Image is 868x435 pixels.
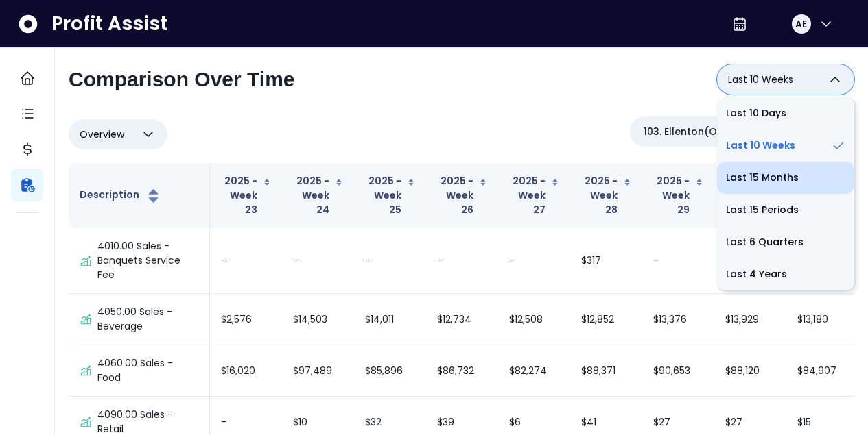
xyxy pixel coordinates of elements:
li: Last 10 Days [717,97,854,129]
li: Last 10 Weeks [717,129,854,162]
h2: Comparison Over Time [69,67,295,92]
button: Description [80,188,162,204]
td: $13,929 [714,294,786,345]
p: 4050.00 Sales - Beverage [97,305,198,334]
td: $2,576 [210,294,282,345]
span: AE [795,17,807,31]
td: $13,180 [786,294,858,345]
td: $14,011 [354,294,426,345]
button: 2025 - Week 27 [509,174,559,217]
li: Last 15 Periods [717,194,854,226]
td: $12,852 [570,294,642,345]
td: $97,489 [282,345,354,397]
span: Last 10 Weeks [728,71,793,88]
td: - [210,228,282,294]
td: $13,376 [642,294,714,345]
p: 4060.00 Sales - Food [97,356,198,385]
li: Last 15 Months [717,162,854,194]
li: Last 6 Quarters [717,226,854,258]
td: - [642,228,714,294]
li: Last 4 Years [717,258,854,290]
button: 2025 - Week 26 [437,174,487,217]
td: $16,020 [210,345,282,397]
td: $84,907 [786,345,858,397]
td: - [354,228,426,294]
td: $82,274 [498,345,570,397]
button: 2025 - Week 29 [653,174,703,217]
button: 2025 - Week 28 [581,174,631,217]
p: 4010.00 Sales - Banquets Service Fee [97,239,198,282]
td: $88,371 [570,345,642,397]
td: - [282,228,354,294]
td: $12,734 [426,294,498,345]
td: $86,732 [426,345,498,397]
td: $85,896 [354,345,426,397]
td: - [426,228,498,294]
button: 2025 - Week 25 [365,174,415,217]
button: 2025 - Week 23 [221,174,271,217]
p: 103. Ellenton(Oysters Rock) [644,125,777,139]
td: $317 [570,228,642,294]
span: Profit Assist [51,12,167,36]
td: - [714,228,786,294]
td: - [498,228,570,294]
td: $90,653 [642,345,714,397]
td: $12,508 [498,294,570,345]
td: $14,503 [282,294,354,345]
span: Overview [80,126,124,142]
button: 2025 - Week 24 [293,174,343,217]
td: $88,120 [714,345,786,397]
